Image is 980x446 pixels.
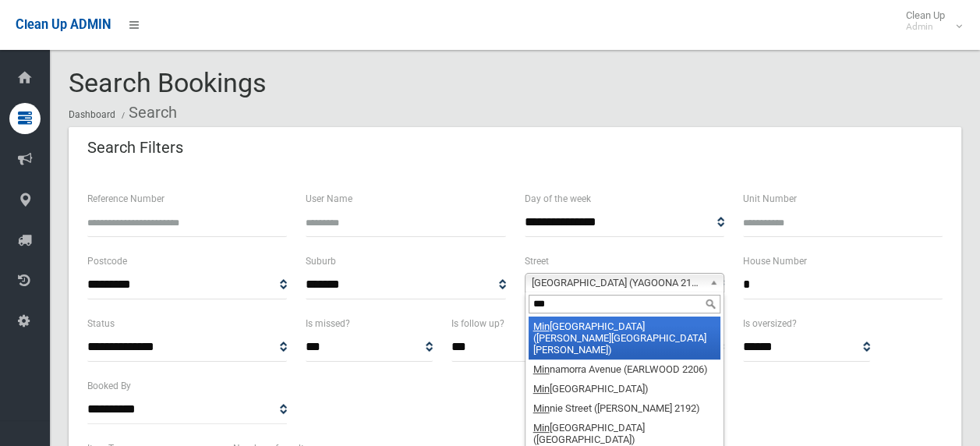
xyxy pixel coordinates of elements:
[87,315,115,332] label: Status
[87,377,131,395] label: Booked By
[529,379,720,398] li: [GEOGRAPHIC_DATA])
[532,274,703,292] span: [GEOGRAPHIC_DATA] (YAGOONA 2199)
[529,398,720,418] li: nie Street ([PERSON_NAME] 2192)
[533,383,550,395] em: Min
[533,320,550,332] em: Min
[529,359,720,379] li: namorra Avenue (EARLWOOD 2206)
[306,253,336,270] label: Suburb
[306,315,350,332] label: Is missed?
[743,315,797,332] label: Is oversized?
[16,17,111,32] span: Clean Up ADMIN
[533,402,550,414] em: Min
[87,253,127,270] label: Postcode
[451,315,504,332] label: Is follow up?
[69,109,115,120] a: Dashboard
[906,21,945,33] small: Admin
[525,190,591,207] label: Day of the week
[306,190,352,207] label: User Name
[533,363,550,375] em: Min
[69,133,202,163] header: Search Filters
[87,190,165,207] label: Reference Number
[743,253,807,270] label: House Number
[533,422,550,434] em: Min
[118,98,177,127] li: Search
[898,9,961,33] span: Clean Up
[743,190,797,207] label: Unit Number
[525,253,549,270] label: Street
[69,67,267,98] span: Search Bookings
[529,317,720,359] li: [GEOGRAPHIC_DATA] ([PERSON_NAME][GEOGRAPHIC_DATA][PERSON_NAME])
